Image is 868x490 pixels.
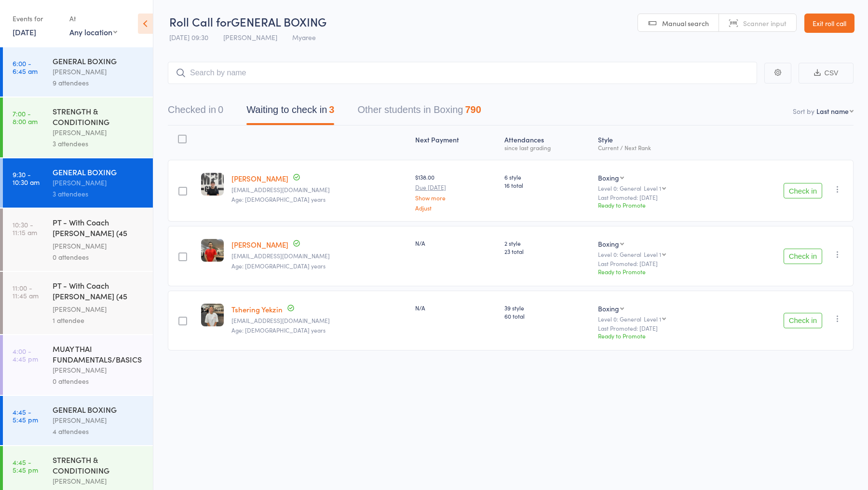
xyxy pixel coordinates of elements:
[231,326,325,334] span: Age: [DEMOGRAPHIC_DATA] years
[53,252,145,263] div: 0 attendees
[13,221,37,236] time: 10:30 - 11:15 am
[53,217,145,240] div: PT - With Coach [PERSON_NAME] (45 minutes)
[504,247,590,255] span: 23 total
[231,262,325,270] span: Age: [DEMOGRAPHIC_DATA] years
[53,138,145,149] div: 3 attendees
[3,98,153,157] a: 7:00 -8:00 amSTRENGTH & CONDITIONING[PERSON_NAME]3 attendees
[415,205,497,211] a: Adjust
[804,14,854,33] a: Exit roll call
[53,77,145,88] div: 9 attendees
[53,376,145,387] div: 0 attendees
[415,239,497,247] div: N/A
[598,304,619,313] div: Boxing
[13,458,38,474] time: 4:45 - 5:45 pm
[13,408,38,423] time: 4:45 - 5:45 pm
[598,194,721,201] small: Last Promoted: [DATE]
[504,181,590,189] span: 16 total
[69,11,117,27] div: At
[816,106,849,116] div: Last name
[784,313,822,328] button: Check in
[504,304,590,312] span: 39 style
[784,183,822,198] button: Check in
[501,130,594,155] div: Atten­dances
[201,173,224,196] img: image1750037957.png
[598,201,721,209] div: Ready to Promote
[415,173,497,211] div: $138.00
[799,63,854,84] button: CSV
[246,99,334,125] button: Waiting to check in3
[168,62,757,84] input: Search by name
[218,104,223,115] div: 0
[598,239,619,249] div: Boxing
[53,454,145,476] div: STRENGTH & CONDITIONING
[53,315,145,326] div: 1 attendee
[793,106,814,116] label: Sort by
[13,27,36,37] a: [DATE]
[231,173,288,183] a: [PERSON_NAME]
[3,396,153,445] a: 4:45 -5:45 pmGENERAL BOXING[PERSON_NAME]4 attendees
[231,304,283,314] a: Tshering Yekzin
[53,404,145,415] div: GENERAL BOXING
[504,144,590,151] div: since last grading
[415,304,497,312] div: N/A
[53,280,145,304] div: PT - With Coach [PERSON_NAME] (45 minutes)
[504,173,590,181] span: 6 style
[53,240,145,252] div: [PERSON_NAME]
[13,59,38,75] time: 6:00 - 6:45 am
[169,32,208,42] span: [DATE] 09:30
[598,332,721,340] div: Ready to Promote
[784,249,822,264] button: Check in
[169,14,231,29] span: Roll Call for
[53,364,145,376] div: [PERSON_NAME]
[504,239,590,247] span: 2 style
[231,195,325,203] span: Age: [DEMOGRAPHIC_DATA] years
[598,260,721,267] small: Last Promoted: [DATE]
[53,426,145,437] div: 4 attendees
[231,14,326,29] span: GENERAL BOXING
[598,316,721,322] div: Level 0: General
[13,110,38,125] time: 7:00 - 8:00 am
[594,130,725,155] div: Style
[3,158,153,208] a: 9:30 -10:30 amGENERAL BOXING[PERSON_NAME]3 attendees
[357,99,481,125] button: Other students in Boxing790
[201,239,224,262] img: image1747911495.png
[598,251,721,257] div: Level 0: General
[201,304,224,326] img: image1741859834.png
[231,239,288,250] a: [PERSON_NAME]
[13,347,38,363] time: 4:00 - 4:45 pm
[329,104,334,115] div: 3
[598,185,721,191] div: Level 0: General
[69,27,117,37] div: Any location
[53,177,145,188] div: [PERSON_NAME]
[53,304,145,315] div: [PERSON_NAME]
[662,18,709,28] span: Manual search
[598,325,721,332] small: Last Promoted: [DATE]
[3,335,153,395] a: 4:00 -4:45 pmMUAY THAI FUNDAMENTALS/BASICS[PERSON_NAME]0 attendees
[223,32,277,42] span: [PERSON_NAME]
[53,127,145,138] div: [PERSON_NAME]
[465,104,481,115] div: 790
[13,11,60,27] div: Events for
[411,130,501,155] div: Next Payment
[231,252,407,259] small: stevan7ilic@gmail.com
[53,476,145,487] div: [PERSON_NAME]
[743,18,787,28] span: Scanner input
[231,317,407,324] small: tsheringyekzin@gmail.com
[415,184,497,191] small: Due [DATE]
[644,316,661,322] div: Level 1
[415,195,497,201] a: Show more
[598,144,721,151] div: Current / Next Rank
[598,267,721,276] div: Ready to Promote
[504,312,590,320] span: 60 total
[53,167,145,177] div: GENERAL BOXING
[13,170,40,186] time: 9:30 - 10:30 am
[3,47,153,97] a: 6:00 -6:45 amGENERAL BOXING[PERSON_NAME]9 attendees
[53,188,145,199] div: 3 attendees
[644,185,661,191] div: Level 1
[3,272,153,334] a: 11:00 -11:45 amPT - With Coach [PERSON_NAME] (45 minutes)[PERSON_NAME]1 attendee
[53,343,145,364] div: MUAY THAI FUNDAMENTALS/BASICS
[292,32,316,42] span: Myaree
[231,186,407,193] small: whilhart@outlook.com
[53,66,145,77] div: [PERSON_NAME]
[13,284,39,299] time: 11:00 - 11:45 am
